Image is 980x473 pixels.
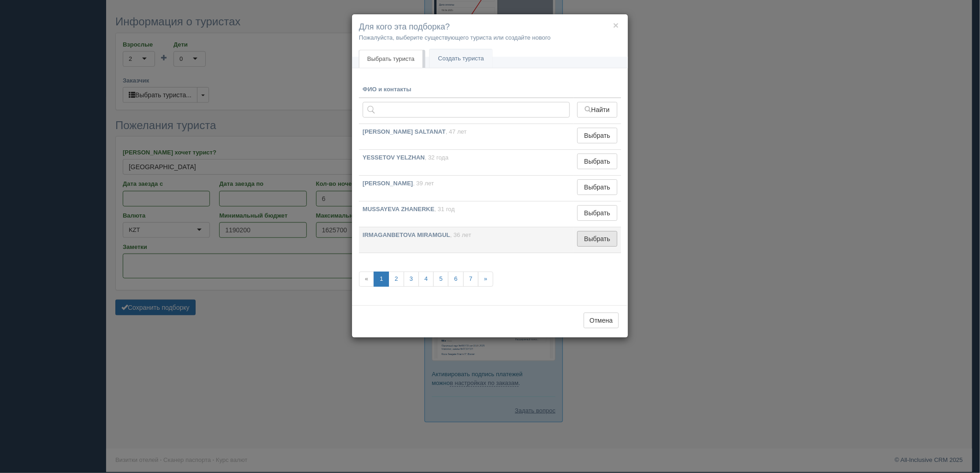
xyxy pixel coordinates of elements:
span: , 36 лет [450,231,472,238]
a: » [478,272,493,287]
input: Поиск по ФИО, паспорту или контактам [363,102,570,118]
a: 3 [404,272,419,287]
button: Найти [577,102,617,118]
h4: Для кого эта подборка? [359,21,621,33]
a: 7 [463,272,478,287]
button: × [613,20,619,30]
button: Отмена [584,313,619,328]
button: Выбрать [577,205,617,221]
span: , 32 года [425,154,449,161]
b: MUSSAYEVA ZHANERKE [363,206,435,213]
th: ФИО и контакты [359,82,574,98]
span: , 47 лет [446,128,467,135]
button: Выбрать [577,154,617,169]
button: Выбрать [577,128,617,143]
a: 2 [388,272,404,287]
a: 1 [374,272,389,287]
button: Выбрать [577,179,617,195]
button: Выбрать [577,231,617,247]
a: Создать туриста [430,49,492,68]
b: IRMAGANBETOVA MIRAMGUL [363,231,450,238]
span: , 39 лет [413,180,434,187]
a: 6 [448,272,463,287]
span: « [359,272,374,287]
b: [PERSON_NAME] [363,180,413,187]
a: 4 [418,272,434,287]
span: , 31 год [435,206,455,213]
b: [PERSON_NAME] SALTANAT [363,128,446,135]
a: Выбрать туриста [359,50,423,68]
b: YESSETOV YELZHAN [363,154,425,161]
p: Пожалуйста, выберите существующего туриста или создайте нового [359,33,621,42]
a: 5 [433,272,448,287]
